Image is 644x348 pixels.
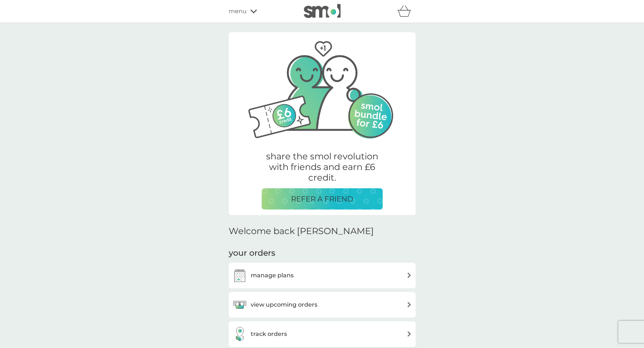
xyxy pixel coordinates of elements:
[304,4,341,18] img: smol
[406,302,412,307] img: arrow right
[229,226,374,237] h2: Welcome back [PERSON_NAME]
[251,300,317,310] h3: view upcoming orders
[406,273,412,278] img: arrow right
[291,193,353,205] p: REFER A FRIEND
[262,188,383,210] button: REFER A FRIEND
[229,33,416,215] a: Two friends, one with their arm around the other.share the smol revolution with friends and earn ...
[251,329,287,339] h3: track orders
[229,7,247,16] span: menu
[229,248,275,259] h3: your orders
[397,4,416,19] div: basket
[262,151,383,183] p: share the smol revolution with friends and earn £6 credit.
[251,271,294,280] h3: manage plans
[240,32,405,142] img: Two friends, one with their arm around the other.
[406,331,412,337] img: arrow right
